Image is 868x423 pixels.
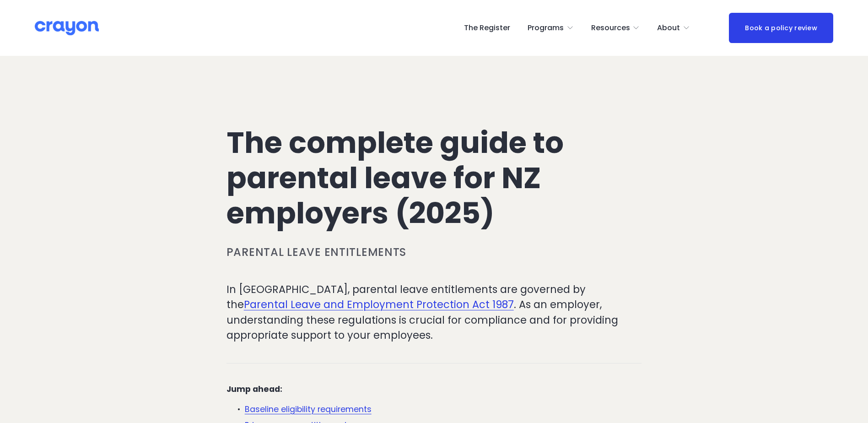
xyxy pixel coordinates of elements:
h1: The complete guide to parental leave for NZ employers (2025) [226,125,642,231]
span: Programs [528,22,564,35]
span: About [657,22,680,35]
a: The Register [464,21,510,35]
strong: Jump ahead: [226,384,282,395]
a: Parental leave entitlements [226,244,406,260]
img: Crayon [35,20,99,36]
a: Baseline eligibility requirements [245,404,372,415]
a: Book a policy review [729,13,833,43]
a: Parental Leave and Employment Protection Act 1987 [244,297,514,312]
a: folder dropdown [591,21,640,35]
span: Resources [591,22,630,35]
p: In [GEOGRAPHIC_DATA], parental leave entitlements are governed by the . As an employer, understan... [226,282,642,343]
a: folder dropdown [657,21,690,35]
a: folder dropdown [528,21,574,35]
